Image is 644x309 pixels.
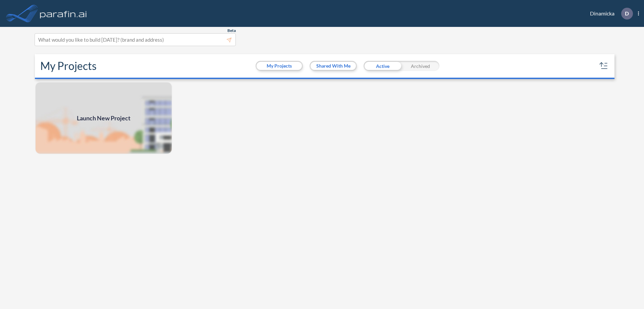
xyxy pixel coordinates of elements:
[35,82,172,154] img: add
[580,8,639,20] div: Dinamicka
[39,7,88,20] img: logo
[40,60,97,72] h2: My Projects
[227,28,236,33] span: Beta
[625,10,629,16] p: D
[35,82,172,154] a: Launch New Project
[401,61,439,71] div: Archived
[598,61,609,71] button: sort
[364,61,401,71] div: Active
[311,62,356,70] button: Shared With Me
[257,62,302,70] button: My Projects
[77,114,130,123] span: Launch New Project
